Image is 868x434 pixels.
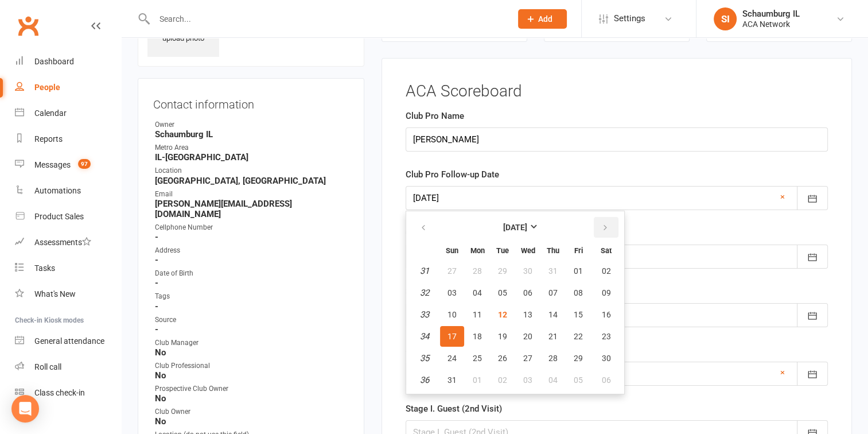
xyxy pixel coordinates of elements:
div: Class check-in [34,388,85,397]
button: 04 [465,282,489,303]
label: Club Pro Name [406,109,464,123]
div: Club Manager [155,338,349,348]
span: 05 [498,288,507,297]
button: 14 [541,304,565,325]
span: 01 [473,375,482,385]
button: 06 [516,282,540,303]
span: 22 [574,332,583,341]
button: 11 [465,304,489,325]
button: 02 [491,370,515,390]
div: People [34,83,60,92]
div: Calendar [34,108,67,118]
button: 28 [541,348,565,369]
span: 26 [498,354,507,363]
button: 01 [566,261,590,281]
strong: Schaumburg IL [155,129,349,139]
em: 34 [420,331,429,342]
div: SI [714,7,737,30]
button: 27 [516,348,540,369]
button: 06 [591,370,621,390]
label: Club Pro Follow-up Date [406,168,499,181]
span: 14 [548,310,558,319]
small: Monday [470,246,485,255]
small: Sunday [446,246,458,255]
a: Reports [15,126,121,152]
strong: No [155,393,349,404]
button: 03 [440,282,464,303]
span: 11 [473,310,482,319]
div: Metro Area [155,142,349,153]
button: 29 [491,261,515,281]
input: Search... [151,11,503,27]
div: Location [155,165,349,176]
button: 19 [491,326,515,347]
div: Owner [155,119,349,130]
button: 26 [491,348,515,369]
a: × [780,190,785,204]
strong: No [155,370,349,381]
div: Messages [34,160,71,169]
div: Product Sales [34,212,84,221]
span: 15 [574,310,583,319]
em: 35 [420,353,429,363]
button: 10 [440,304,464,325]
em: 36 [420,375,429,385]
button: 07 [541,282,565,303]
span: 31 [548,266,558,276]
button: 20 [516,326,540,347]
a: People [15,75,121,100]
span: 20 [523,332,532,341]
button: 08 [566,282,590,303]
span: 09 [602,288,611,297]
span: 04 [473,288,482,297]
button: 15 [566,304,590,325]
span: 97 [78,159,91,169]
button: 22 [566,326,590,347]
a: Clubworx [14,11,42,40]
span: 24 [447,354,457,363]
a: Messages 97 [15,152,121,178]
div: Address [155,245,349,256]
div: ACA Network [742,19,800,29]
span: 23 [602,332,611,341]
a: General attendance kiosk mode [15,328,121,354]
strong: [GEOGRAPHIC_DATA], [GEOGRAPHIC_DATA] [155,176,349,186]
button: 31 [440,370,464,390]
span: Settings [614,6,645,32]
button: 05 [566,370,590,390]
em: 33 [420,309,429,320]
button: 01 [465,370,489,390]
span: 05 [574,375,583,385]
span: 13 [523,310,532,319]
button: 09 [591,282,621,303]
span: 18 [473,332,482,341]
span: 12 [498,310,507,319]
span: 19 [498,332,507,341]
h3: Contact information [153,94,349,111]
span: 21 [548,332,558,341]
div: What's New [34,289,76,299]
strong: [DATE] [503,223,527,232]
div: Assessments [34,238,91,247]
input: Club Pro Name [406,127,828,152]
button: 25 [465,348,489,369]
span: 03 [447,288,457,297]
button: 23 [591,326,621,347]
a: Tasks [15,255,121,281]
div: General attendance [34,336,104,346]
button: 17 [440,326,464,347]
span: 28 [473,266,482,276]
span: 08 [574,288,583,297]
small: Saturday [601,246,612,255]
button: 30 [591,348,621,369]
div: Dashboard [34,57,74,66]
em: 31 [420,266,429,276]
button: 31 [541,261,565,281]
strong: - [155,278,349,288]
strong: No [155,416,349,427]
span: 25 [473,354,482,363]
button: Add [518,9,567,29]
span: Add [538,14,552,24]
button: 27 [440,261,464,281]
button: 03 [516,370,540,390]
